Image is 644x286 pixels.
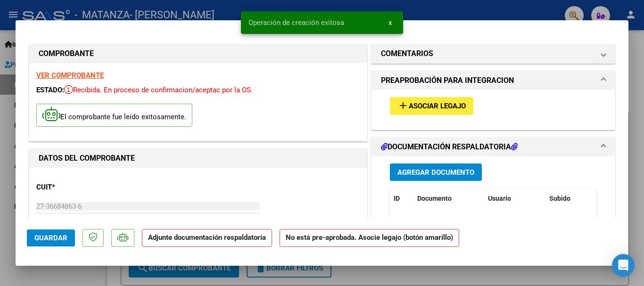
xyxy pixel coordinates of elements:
[390,97,473,114] button: Asociar Legajo
[372,138,615,156] mat-expansion-panel-header: DOCUMENTACIÓN RESPALDATORIA
[36,71,104,80] a: VER COMPROBANTE
[39,154,135,163] strong: DATOS DEL COMPROBANTE
[397,168,474,177] span: Agregar Documento
[280,229,459,247] strong: No está pre-aprobada. Asocie legajo (botón amarillo)
[394,195,400,202] span: ID
[488,195,511,202] span: Usuario
[409,102,466,111] span: Asociar Legajo
[381,48,433,59] h1: COMENTARIOS
[397,100,409,111] mat-icon: add
[64,86,253,94] span: Recibida. En proceso de confirmacion/aceptac por la OS.
[413,188,484,209] datatable-header-cell: Documento
[381,141,518,153] h1: DOCUMENTACIÓN RESPALDATORIA
[39,49,94,58] strong: COMPROBANTE
[27,229,75,246] button: Guardar
[381,75,514,86] h1: PREAPROBACIÓN PARA INTEGRACION
[545,188,593,209] datatable-header-cell: Subido
[372,44,615,63] mat-expansion-panel-header: COMENTARIOS
[34,234,67,242] span: Guardar
[372,71,615,90] mat-expansion-panel-header: PREAPROBACIÓN PARA INTEGRACION
[36,104,192,127] p: El comprobante fue leído exitosamente.
[484,188,545,209] datatable-header-cell: Usuario
[248,18,344,27] span: Operación de creación exitosa
[612,254,635,277] div: Open Intercom Messenger
[390,188,413,209] datatable-header-cell: ID
[372,90,615,129] div: PREAPROBACIÓN PARA INTEGRACION
[381,14,399,31] button: x
[388,18,392,27] span: x
[36,86,64,94] span: ESTADO:
[549,195,570,202] span: Subido
[390,163,482,181] button: Agregar Documento
[417,195,452,202] span: Documento
[148,233,266,242] strong: Adjunte documentación respaldatoria
[593,188,640,209] datatable-header-cell: Acción
[36,182,133,193] p: CUIT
